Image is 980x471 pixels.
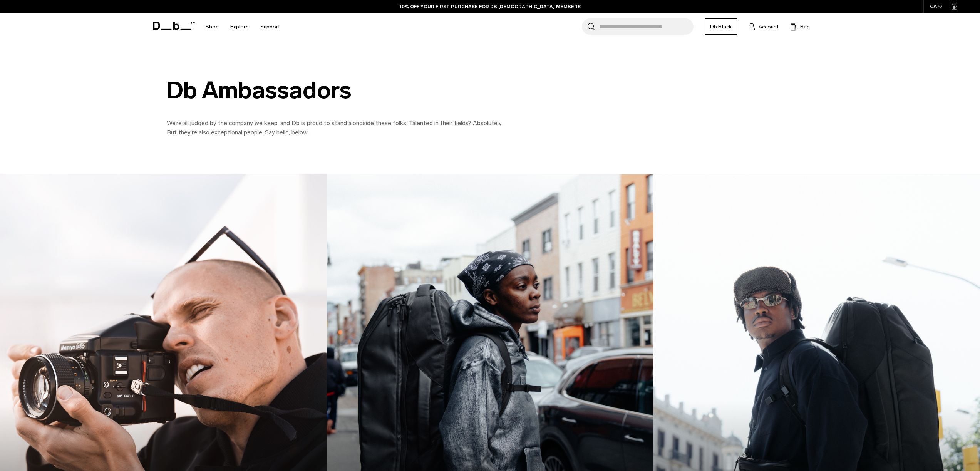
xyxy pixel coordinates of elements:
[400,3,581,10] a: 10% OFF YOUR FIRST PURCHASE FOR DB [DEMOGRAPHIC_DATA] MEMBERS
[790,22,810,31] button: Bag
[759,23,779,31] span: Account
[260,13,280,40] a: Support
[705,18,737,35] a: Db Black
[800,23,810,31] span: Bag
[230,13,249,40] a: Explore
[200,13,286,40] nav: Main Navigation
[167,77,513,103] div: Db Ambassadors
[206,13,219,40] a: Shop
[167,119,513,137] p: We’re all judged by the company we keep, and Db is proud to stand alongside these folks. Talented...
[749,22,779,31] a: Account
